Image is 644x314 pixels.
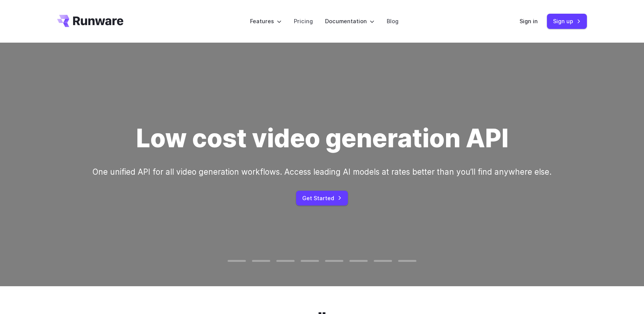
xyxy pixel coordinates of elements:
[387,17,399,26] a: Blog
[547,14,587,29] a: Sign up
[92,166,552,178] p: One unified API for all video generation workflows. Access leading AI models at rates better than...
[57,15,123,27] a: Go to /
[296,191,348,206] a: Get Started
[294,17,313,26] a: Pricing
[250,17,282,26] label: Features
[325,17,375,26] label: Documentation
[136,123,509,153] h1: Low cost video generation API
[520,17,538,26] a: Sign in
